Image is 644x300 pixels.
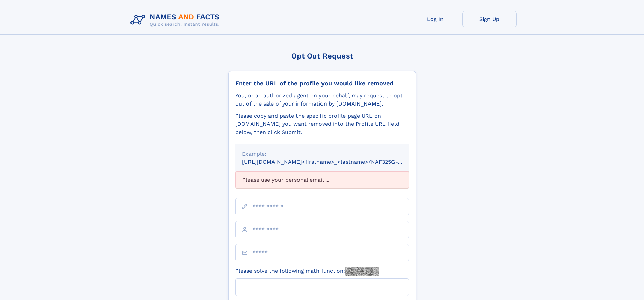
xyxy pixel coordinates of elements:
img: Logo Names and Facts [128,11,225,29]
a: Log In [408,11,462,27]
div: Enter the URL of the profile you would like removed [235,79,409,87]
a: Sign Up [462,11,517,27]
div: Please use your personal email ... [235,171,409,188]
small: [URL][DOMAIN_NAME]<firstname>_<lastname>/NAF325G-xxxxxxxx [242,159,422,165]
div: You, or an authorized agent on your behalf, may request to opt-out of the sale of your informatio... [235,92,409,108]
label: Please solve the following math function: [235,267,379,276]
div: Please copy and paste the specific profile page URL on [DOMAIN_NAME] you want removed into the Pr... [235,112,409,136]
div: Example: [242,150,402,158]
div: Opt Out Request [228,52,416,60]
